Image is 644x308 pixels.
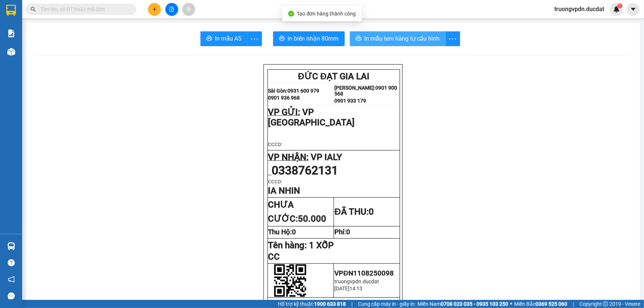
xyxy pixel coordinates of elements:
strong: 0901 933 179 [69,36,106,43]
span: 50.000 [298,214,327,224]
td: Phát triển bởi [DOMAIN_NAME] [268,297,400,307]
span: Cung cấp máy in - giấy in: [358,300,416,308]
img: solution-icon [7,30,15,37]
span: file-add [169,7,174,12]
strong: 0931 600 979 [288,88,320,94]
span: printer [206,35,212,42]
span: search [31,7,36,12]
span: IA NHIN [268,186,300,196]
strong: 0901 936 968 [268,95,300,101]
span: VP NHẬN: [268,152,309,162]
input: Tìm tên, số ĐT hoặc mã đơn [41,5,128,13]
span: In biên nhận 80mm [288,34,339,43]
div: In mẫu tem hàng tự cấu hình theo số lượng (1) [347,63,453,71]
strong: [PERSON_NAME]: [334,85,375,91]
span: aim [186,7,191,12]
strong: 0708 023 035 - 0935 103 250 [441,301,508,307]
strong: 0901 936 968 [5,32,41,39]
span: Miền Bắc [514,300,567,308]
span: | [351,300,352,308]
strong: Sài Gòn: [268,88,288,94]
span: | [573,300,574,308]
span: Miền Nam [417,300,508,308]
span: message [8,293,15,300]
span: 0338762131 [272,163,338,177]
span: VP GỬI: [5,46,37,56]
strong: CHƯA CƯỚC: [268,200,327,224]
strong: 0901 933 179 [334,98,366,104]
strong: 0369 525 060 [535,301,567,307]
span: ĐỨC ĐẠT GIA LAI [32,7,103,17]
strong: [PERSON_NAME]: [69,21,116,28]
div: In mẫu tem hàng tự cấu hình theo kiện (1) [347,51,453,59]
span: notification [8,276,15,283]
button: caret-down [627,3,640,16]
strong: 0901 900 568 [334,85,397,97]
span: more [446,34,460,44]
strong: 0931 600 979 [27,24,63,31]
span: truongvpdn.ducdat [334,278,379,284]
strong: 1900 633 818 [314,301,346,307]
span: 14:13 [349,285,362,291]
strong: Sài Gòn: [5,24,27,31]
span: truongvpdn.ducdat [548,4,610,14]
span: caret-down [630,6,637,13]
button: more [247,31,262,46]
span: ĐỨC ĐẠT GIA LAI [298,71,370,82]
img: qr-code [274,264,307,297]
span: In mẫu A5 [215,34,242,43]
span: plus [152,7,157,12]
button: file-add [165,3,178,16]
button: more [445,31,460,46]
button: printerIn mẫu A5 [200,31,248,46]
strong: Phí: [334,228,350,236]
span: VP IALY [311,152,342,162]
span: check-circle [288,11,294,17]
span: more [248,34,262,44]
span: printer [279,35,285,42]
img: icon-new-feature [613,6,620,13]
button: plus [148,3,161,16]
img: warehouse-icon [7,242,15,250]
strong: ĐÃ THU: [334,207,373,217]
sup: 1 [617,3,623,8]
img: logo-vxr [6,5,16,16]
span: CC [268,252,280,262]
span: 1 [619,3,621,8]
span: Tạo đơn hàng thành công [297,11,356,17]
span: question-circle [8,259,15,266]
span: 0 [346,228,350,236]
span: 0 [369,207,374,217]
img: warehouse-icon [7,48,15,56]
button: aim [182,3,195,16]
span: In mẫu tem hàng tự cấu hình [365,34,440,43]
span: VPĐN1108250098 [334,269,393,277]
span: VP [GEOGRAPHIC_DATA] [268,107,355,128]
span: 1 XỐP [309,240,334,250]
span: CCCD: [268,142,283,147]
span: VP [GEOGRAPHIC_DATA] [5,46,92,67]
span: Hỗ trợ kỹ thuật: [278,300,346,308]
span: Tên hàng: [268,240,334,250]
span: CCCD: [268,179,283,184]
span: ⚪️ [510,302,512,305]
span: 0 [292,228,296,236]
span: printer [356,35,362,42]
strong: 0901 900 568 [69,21,129,35]
strong: Thu Hộ: [268,228,296,236]
button: printerIn biên nhận 80mm [273,31,345,46]
span: VP GỬI: [268,107,300,117]
span: copyright [603,301,608,307]
button: printerIn mẫu tem hàng tự cấu hình [350,31,446,46]
span: [DATE] [334,285,349,291]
